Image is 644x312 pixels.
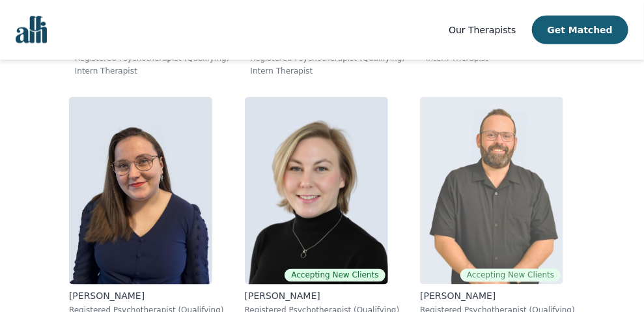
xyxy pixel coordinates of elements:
[245,290,400,303] p: [PERSON_NAME]
[449,25,516,35] span: Our Therapists
[16,16,47,44] img: alli logo
[251,66,406,76] p: Intern Therapist
[69,290,224,303] p: [PERSON_NAME]
[75,66,230,76] p: Intern Therapist
[69,97,212,285] img: Vanessa_McCulloch
[420,290,575,303] p: [PERSON_NAME]
[245,97,388,285] img: Jocelyn_Crawford
[460,269,561,282] span: Accepting New Clients
[532,16,628,44] button: Get Matched
[420,97,563,285] img: Josh_Cadieux
[285,269,385,282] span: Accepting New Clients
[449,22,516,38] a: Our Therapists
